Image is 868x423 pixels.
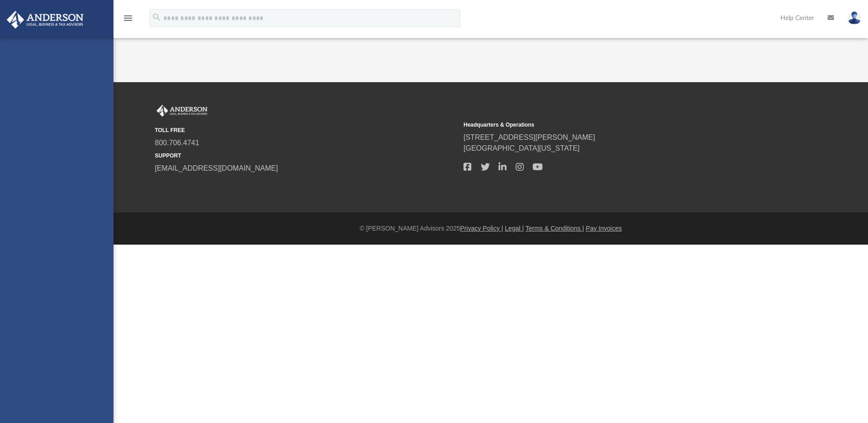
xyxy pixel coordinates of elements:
div: © [PERSON_NAME] Advisors 2025 [113,224,868,233]
small: TOLL FREE [155,126,457,134]
a: Privacy Policy | [460,225,503,232]
i: search [152,12,162,22]
a: Pay Invoices [586,225,621,232]
img: Anderson Advisors Platinum Portal [4,11,86,29]
a: Legal | [505,225,524,232]
img: Anderson Advisors Platinum Portal [155,105,209,117]
img: User Pic [848,11,861,25]
a: [GEOGRAPHIC_DATA][US_STATE] [464,144,580,152]
a: 800.706.4741 [155,139,199,147]
small: Headquarters & Operations [464,121,766,129]
a: Terms & Conditions | [526,225,584,232]
a: menu [123,17,133,24]
small: SUPPORT [155,152,457,160]
a: [EMAIL_ADDRESS][DOMAIN_NAME] [155,164,278,172]
a: [STREET_ADDRESS][PERSON_NAME] [464,133,595,141]
i: menu [123,13,133,24]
